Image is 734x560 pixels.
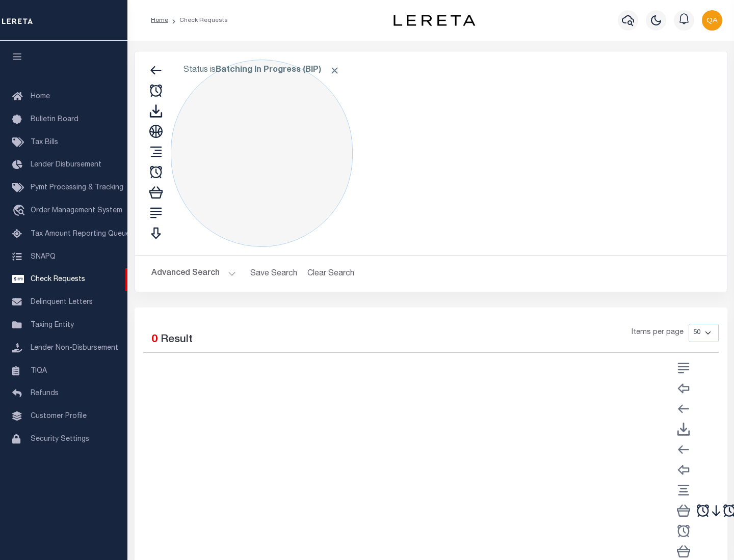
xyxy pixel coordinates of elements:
label: Result [161,332,193,348]
b: Batching In Progress (BIP) [216,66,340,74]
span: Delinquent Letters [31,299,93,306]
button: Save Search [244,264,303,284]
span: Pymt Processing & Tracking [31,184,123,191]
img: logo-dark.svg [394,15,475,26]
span: Click to Remove [329,65,340,76]
span: Check Requests [31,276,85,283]
span: Tax Amount Reporting Queue [31,231,130,238]
span: Lender Disbursement [31,161,101,169]
span: 0 [151,334,158,345]
span: Items per page [632,327,684,339]
li: Check Requests [168,16,228,25]
span: Home [31,93,50,100]
img: svg+xml;base64,PHN2ZyB4bWxucz0iaHR0cDovL3d3dy53My5vcmcvMjAwMC9zdmciIHBvaW50ZXItZXZlbnRzPSJub25lIi... [702,10,722,31]
span: Lender Non-Disbursement [31,345,118,352]
span: TIQA [31,367,47,374]
span: Tax Bills [31,139,58,146]
span: Order Management System [31,207,122,214]
span: Customer Profile [31,413,87,420]
button: Clear Search [303,264,359,284]
span: Bulletin Board [31,116,78,123]
i: travel_explore [12,205,29,218]
span: Refunds [31,390,59,397]
button: Advanced Search [151,264,236,284]
span: SNAPQ [31,253,56,260]
span: Taxing Entity [31,322,74,329]
div: Status is [171,60,353,247]
a: Home [151,17,168,23]
span: Security Settings [31,436,89,443]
